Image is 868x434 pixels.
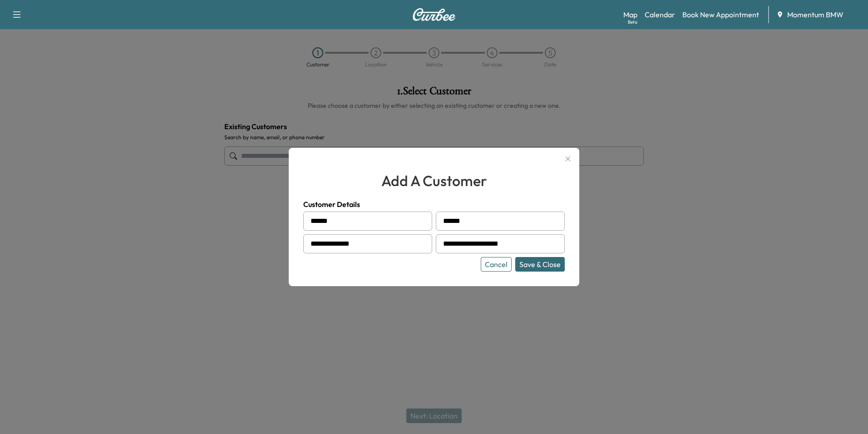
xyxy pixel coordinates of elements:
[623,9,637,20] a: MapBeta
[412,8,456,21] img: Curbee Logo
[645,9,675,20] a: Calendar
[515,257,565,272] button: Save & Close
[303,170,565,192] h2: add a customer
[682,9,759,20] a: Book New Appointment
[628,19,637,25] div: Beta
[787,9,843,20] span: Momentum BMW
[303,199,565,210] h4: Customer Details
[481,257,512,272] button: Cancel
